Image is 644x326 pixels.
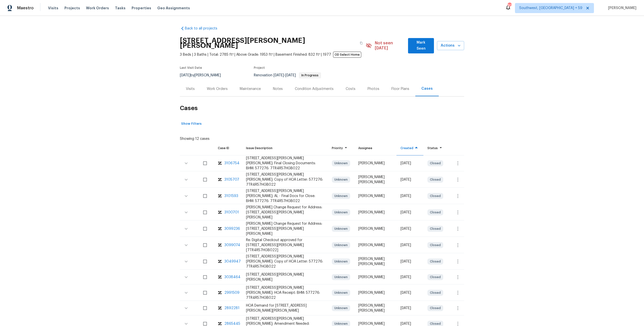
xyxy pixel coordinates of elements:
img: zendesk-icon [218,161,222,166]
span: Unknown [332,243,350,248]
span: Unknown [332,210,350,215]
span: Southwest, [GEOGRAPHIC_DATA] + 59 [519,6,582,11]
div: Work Orders [207,86,228,91]
img: zendesk-icon [218,177,222,182]
span: Closed [428,275,443,280]
div: [DATE] [400,306,419,311]
div: [PERSON_NAME] [358,243,392,248]
span: Unknown [332,275,350,280]
div: Created [400,146,419,151]
span: Geo Assignments [157,6,190,11]
div: 2892281 [224,306,239,311]
div: Condition Adjustments [295,86,334,91]
div: [PERSON_NAME] [358,226,392,231]
div: 806 [508,3,511,8]
span: [PERSON_NAME] [606,6,636,11]
span: Closed [428,161,443,166]
div: [STREET_ADDRESS][PERSON_NAME][PERSON_NAME]: AL - Final Docs for Close: BHM: 577276: 7TR4R57HGB022 [246,188,324,204]
div: [PERSON_NAME] [PERSON_NAME] [358,256,392,267]
div: [STREET_ADDRESS][PERSON_NAME][PERSON_NAME] [246,272,324,282]
span: Closed [428,193,443,199]
span: Closed [428,290,443,295]
img: zendesk-icon [218,193,222,199]
div: [PERSON_NAME] Change Request for Address: [STREET_ADDRESS][PERSON_NAME][PERSON_NAME] [246,221,324,236]
img: zendesk-icon [218,290,222,295]
span: Closed [428,226,443,231]
div: Priority [332,146,350,151]
div: [PERSON_NAME] [PERSON_NAME] [358,303,392,313]
div: Visits [186,86,195,91]
a: zendesk-icon3049947 [218,259,238,264]
img: zendesk-icon [218,259,222,264]
div: Notes [273,86,283,91]
span: Projects [64,6,80,11]
div: [DATE] [400,226,419,231]
span: OD Select Home [333,52,361,58]
a: zendesk-icon3038464 [218,275,238,280]
a: zendesk-icon2991509 [218,290,238,295]
div: Cases [421,86,433,91]
a: zendesk-icon3101593 [218,193,238,199]
span: Unknown [332,193,350,199]
div: [DATE] [400,290,419,295]
button: Mark Seen [408,38,434,53]
a: zendesk-icon3105707 [218,177,238,182]
span: Closed [428,306,443,311]
div: Maintenance [240,86,261,91]
span: Unknown [332,259,350,264]
span: Closed [428,259,443,264]
div: 3101593 [224,193,238,199]
a: zendesk-icon3106754 [218,161,238,166]
div: Case ID [218,146,238,151]
h2: [STREET_ADDRESS][PERSON_NAME][PERSON_NAME] [180,38,357,48]
div: [PERSON_NAME] [PERSON_NAME] [358,175,392,185]
span: Tasks [115,6,126,10]
div: [DATE] [400,177,419,182]
a: zendesk-icon3100701 [218,210,238,215]
img: zendesk-icon [218,243,222,248]
div: Photos [368,86,379,91]
span: Unknown [332,226,350,231]
a: zendesk-icon2892281 [218,306,238,311]
span: Mark Seen [412,40,430,52]
span: Maestro [17,6,34,11]
div: [STREET_ADDRESS][PERSON_NAME][PERSON_NAME]: Copy of HOA Letter: 577276: 7TR4R57HGB022 [246,254,324,269]
div: 3105707 [224,177,239,182]
span: Unknown [332,161,350,166]
div: [DATE] [400,275,419,280]
span: [DATE] [285,74,296,77]
div: Showing 12 cases [180,134,210,141]
button: Actions [437,41,464,50]
span: Renovation [254,74,321,77]
div: [STREET_ADDRESS][PERSON_NAME][PERSON_NAME]: Copy of HOA Letter: 577276: 7TR4R57HGB022 [246,172,324,187]
div: 2991509 [224,290,239,295]
span: Project [254,66,265,69]
span: [DATE] [273,74,284,77]
span: Not seen [DATE] [375,41,405,51]
div: [DATE] [400,210,419,215]
div: 3038464 [224,275,240,280]
div: [DATE] [400,243,419,248]
div: HOA Demand for [STREET_ADDRESS][PERSON_NAME][PERSON_NAME] [246,303,324,313]
span: Unknown [332,177,350,182]
span: Show Filters [181,121,202,127]
span: - [273,74,296,77]
div: 3106754 [224,161,239,166]
div: 3099236 [224,226,240,231]
div: [DATE] [400,193,419,199]
button: Show Filters [180,120,203,128]
div: Status [427,146,444,151]
div: [DATE] [400,161,419,166]
span: Properties [132,6,151,11]
div: Assignee [358,146,392,151]
span: Closed [428,177,443,182]
div: 3099074 [224,243,240,248]
a: zendesk-icon3099074 [218,243,238,248]
h2: Cases [180,96,464,120]
span: Visits [48,6,58,11]
div: [STREET_ADDRESS][PERSON_NAME][PERSON_NAME]: HOA Receipt: BHM: 577276: 7TR4R57HGB022 [246,285,324,300]
span: 3 Beds | 3 Baths | Total: 2785 ft² | Above Grade: 1953 ft² | Basement Finished: 832 ft² | 1977 [180,52,366,57]
div: 3100701 [224,210,239,215]
span: Unknown [332,290,350,295]
div: [PERSON_NAME] [358,210,392,215]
